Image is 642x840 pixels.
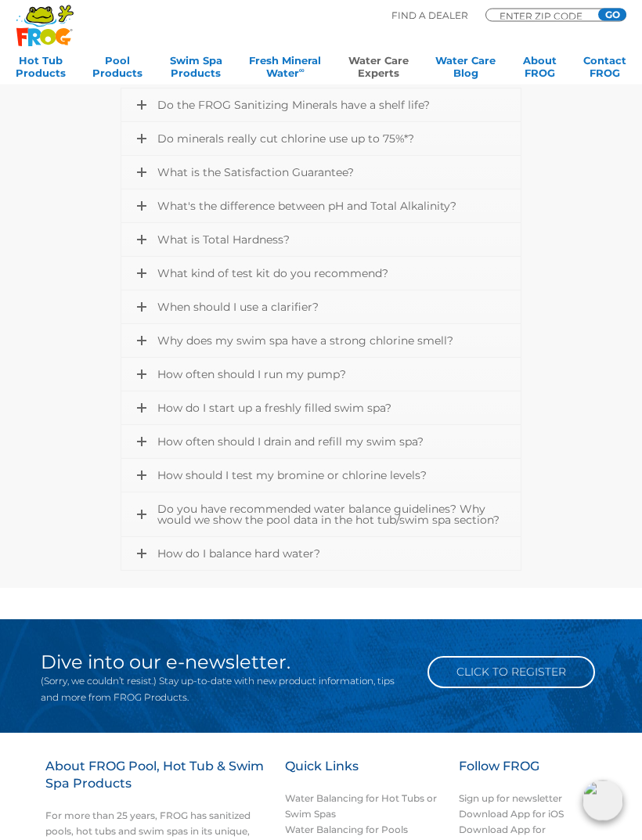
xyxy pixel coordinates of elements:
span: Do minerals really cut chlorine use up to 75%*? [157,132,414,146]
a: Water Balancing for Pools [285,824,408,836]
img: openIcon [582,781,623,821]
h2: Dive into our e-newsletter. [41,653,411,673]
a: What's the difference between pH and Total Alkalinity? [121,190,521,223]
input: Zip Code Form [498,12,592,20]
p: Find A Dealer [391,9,468,23]
a: What is the Satisfaction Guarantee? [121,157,521,189]
h3: Quick Links [285,759,446,791]
span: Do the FROG Sanitizing Minerals have a shelf life? [157,99,430,113]
a: Fresh MineralWater∞ [249,54,321,85]
p: (Sorry, we couldn’t resist.) Stay up-to-date with new product information, tips and more from FRO... [41,673,411,706]
span: What is Total Hardness? [157,233,290,247]
a: Click to Register [427,657,595,689]
a: Why does my swim spa have a strong chlorine smell? [121,325,521,358]
span: What's the difference between pH and Total Alkalinity? [157,200,456,214]
span: What kind of test kit do you recommend? [157,267,388,281]
span: Do you have recommended water balance guidelines? Why would we show the pool data in the hot tub/... [157,503,500,528]
a: How often should I run my pump? [121,359,521,391]
span: How often should I drain and refill my swim spa? [157,435,424,449]
a: Swim SpaProducts [170,54,222,85]
a: Water CareBlog [435,54,496,85]
a: ContactFROG [583,54,626,85]
a: Water Balancing for Hot Tubs or Swim Spas [285,793,437,820]
a: How often should I drain and refill my swim spa? [121,426,521,459]
h3: About FROG Pool, Hot Tub & Swim Spa Products [45,759,265,809]
span: When should I use a clarifier? [157,301,319,315]
a: How should I test my bromine or chlorine levels? [121,460,521,492]
a: Do you have recommended water balance guidelines? Why would we show the pool data in the hot tub/... [121,493,521,537]
a: PoolProducts [92,54,142,85]
span: How do I start up a freshly filled swim spa? [157,402,391,416]
a: When should I use a clarifier? [121,291,521,324]
a: Download App for iOS [459,809,564,820]
input: GO [598,9,626,21]
span: Why does my swim spa have a strong chlorine smell? [157,334,453,348]
span: How often should I run my pump? [157,368,346,382]
span: What is the Satisfaction Guarantee? [157,166,354,180]
sup: ∞ [299,66,305,74]
a: Water CareExperts [348,54,409,85]
a: How do I balance hard water? [121,538,521,571]
a: Sign up for newsletter [459,793,562,805]
span: How do I balance hard water? [157,547,320,561]
a: Do minerals really cut chlorine use up to 75%*? [121,123,521,156]
a: What is Total Hardness? [121,224,521,257]
a: AboutFROG [523,54,557,85]
a: What kind of test kit do you recommend? [121,258,521,290]
a: Do the FROG Sanitizing Minerals have a shelf life? [121,89,521,122]
a: How do I start up a freshly filled swim spa? [121,392,521,425]
h3: Follow FROG [459,759,584,791]
a: Hot TubProducts [16,54,66,85]
span: How should I test my bromine or chlorine levels? [157,469,427,483]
